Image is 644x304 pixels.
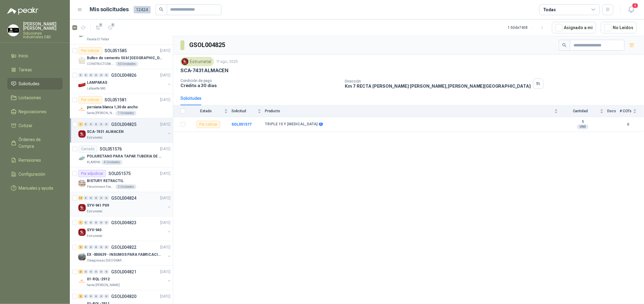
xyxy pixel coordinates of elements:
[78,219,172,238] a: 1 0 0 0 0 0 GSOL004823[DATE] Company LogoSYV-940Estrumetal
[104,49,127,53] p: SOL051585
[562,43,567,47] span: search
[19,171,46,177] span: Configuración
[78,155,86,162] img: Company Logo
[87,227,101,233] p: SYV-940
[104,270,109,274] div: 0
[89,294,93,299] div: 0
[180,57,214,66] div: Estrumetal
[70,143,173,167] a: CerradoSOL051576[DATE] Company LogoPOLIURETANO PARA TAPAR TUBERIA DE SENSORES DE NIVEL DEL BANCO ...
[78,180,86,187] img: Company Logo
[160,146,170,152] p: [DATE]
[620,109,632,113] span: # COTs
[562,105,607,117] th: Cantidad
[7,78,63,90] a: Solicitudes
[84,245,88,249] div: 0
[189,40,226,50] h3: GSOL004825
[99,245,104,249] div: 0
[93,23,103,32] button: 1
[87,276,110,282] p: 01-RQL-2912
[180,79,340,83] p: Condición de pago
[19,108,47,115] span: Negociaciones
[19,80,40,87] span: Solicitudes
[87,209,102,214] p: Estrumetal
[84,122,88,127] div: 0
[620,105,644,117] th: # COTs
[78,122,83,127] div: 1
[99,73,104,77] div: 0
[104,73,109,77] div: 0
[78,244,172,263] a: 2 0 0 0 0 0 GSOL004822[DATE] Company LogoEX -000639 - INSUMOS PARA FABRICACION DE MALLA TAMOleagi...
[94,122,98,127] div: 0
[87,184,114,189] p: Fleischmann Foods S.A.
[115,62,138,66] div: 50 Unidades
[7,168,63,180] a: Configuración
[78,221,83,225] div: 1
[78,121,172,140] a: 1 0 0 0 0 0 GSOL004825[DATE] Company LogoSCA-7431 ALMACENEstrumetal
[111,245,136,249] p: GSOL004822
[7,134,63,152] a: Órdenes de Compra
[78,196,83,200] div: 12
[78,96,102,103] div: Por cotizar
[19,185,53,191] span: Manuales y ayuda
[99,294,104,299] div: 0
[160,245,170,250] p: [DATE]
[160,195,170,201] p: [DATE]
[607,105,620,117] th: Docs
[78,57,86,64] img: Company Logo
[84,270,88,274] div: 0
[78,194,172,214] a: 12 0 0 0 0 0 GSOL004824[DATE] Company LogoSYV-941 P09Estrumetal
[94,196,98,200] div: 0
[78,106,86,113] img: Company Logo
[231,109,256,113] span: Solicitud
[111,196,136,200] p: GSOL004824
[87,160,100,165] p: KLARENS
[84,294,88,299] div: 0
[94,270,98,274] div: 0
[87,258,125,263] p: Oleaginosas [GEOGRAPHIC_DATA][PERSON_NAME]
[7,182,63,194] a: Manuales y ayuda
[115,111,136,116] div: 1 Unidades
[111,221,136,225] p: GSOL004823
[626,4,637,15] button: 4
[78,268,172,288] a: 2 0 0 0 0 0 GSOL004821[DATE] Company Logo01-RQL-2912Santa [PERSON_NAME]
[78,47,102,54] div: Por cotizar
[84,73,88,77] div: 0
[87,135,102,140] p: Estrumetal
[577,124,588,129] div: UND
[159,7,163,12] span: search
[94,73,98,77] div: 0
[99,22,103,27] span: 1
[94,245,98,249] div: 0
[265,105,562,117] th: Producto
[104,196,109,200] div: 0
[7,7,38,15] img: Logo peakr
[8,25,19,36] img: Company Logo
[601,22,637,33] button: No Leídos
[70,94,173,118] a: Por cotizarSOL051581[DATE] Company Logopersiana blanca 1,30 de anchoSanta [PERSON_NAME]1 Unidades
[19,136,57,150] span: Órdenes de Compra
[78,204,86,211] img: Company Logo
[19,52,29,59] span: Inicio
[87,62,114,66] p: CONSTRUCTORA GRUPO FIP
[105,23,115,32] button: 1
[87,37,109,42] p: Panela El Trébol
[104,245,109,249] div: 0
[508,23,547,32] div: 1 - 50 de 7408
[620,122,637,127] b: 0
[78,170,106,177] div: Por adjudicar
[231,122,252,127] a: SOL051577
[180,95,201,102] div: Solicitudes
[87,86,105,91] p: Lafayette SAS
[23,22,63,30] p: [PERSON_NAME] [PERSON_NAME]
[197,121,220,128] div: Por cotizar
[19,122,33,129] span: Cotizar
[111,294,136,299] p: GSOL004820
[111,122,136,127] p: GSOL004825
[99,270,104,274] div: 0
[78,72,172,91] a: 0 0 0 0 0 0 GSOL004826[DATE] Company LogoLAMPARASLafayette SAS
[104,98,127,102] p: SOL051581
[78,245,83,249] div: 2
[99,196,104,200] div: 0
[134,6,151,13] span: 12424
